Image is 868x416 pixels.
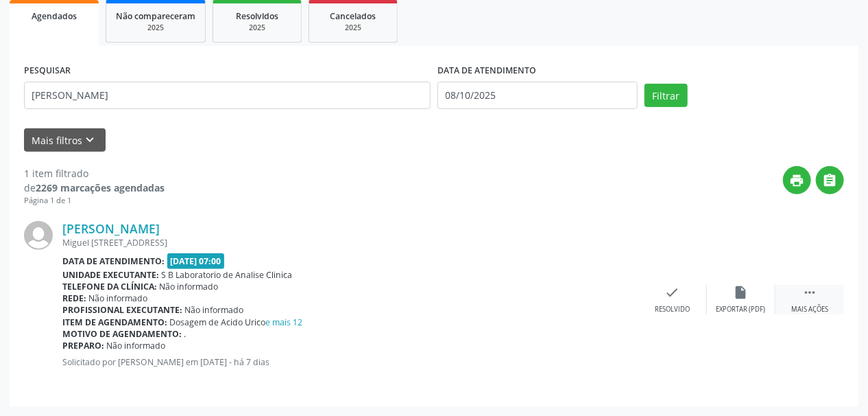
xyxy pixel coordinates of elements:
input: Nome, CNS [24,82,431,109]
span: Não informado [185,304,244,316]
b: Item de agendamento: [62,316,167,328]
div: Mais ações [791,305,828,314]
span: Dosagem de Acido Urico [170,316,303,328]
div: Exportar (PDF) [716,305,766,314]
div: 1 item filtrado [24,166,165,181]
span: Resolvidos [236,10,278,22]
b: Unidade executante: [62,269,159,281]
b: Profissional executante: [62,304,182,316]
button: print [783,166,811,194]
label: DATA DE ATENDIMENTO [437,60,536,82]
input: Selecione um intervalo [437,82,638,109]
div: Miguel [STREET_ADDRESS] [62,237,638,249]
img: img [24,221,53,250]
span: Cancelados [330,10,376,22]
span: Não compareceram [116,10,195,22]
span: Agendados [32,10,77,22]
div: de [24,181,165,195]
b: Preparo: [62,340,104,351]
i: keyboard_arrow_down [83,132,98,148]
b: Telefone da clínica: [62,281,157,292]
i: print [790,173,805,188]
a: e mais 12 [266,316,303,328]
div: 2025 [223,23,291,33]
label: PESQUISAR [24,60,71,82]
strong: 2269 marcações agendadas [36,181,165,194]
i:  [802,285,817,300]
span: Não informado [160,281,219,292]
a: [PERSON_NAME] [62,221,160,236]
button:  [816,166,844,194]
button: Mais filtroskeyboard_arrow_down [24,128,106,152]
p: Solicitado por [PERSON_NAME] em [DATE] - há 7 dias [62,356,638,368]
span: Não informado [107,340,166,351]
i: insert_drive_file [734,285,749,300]
div: Página 1 de 1 [24,195,165,207]
b: Rede: [62,292,86,304]
button: Filtrar [644,84,688,107]
span: Não informado [89,292,148,304]
div: Resolvido [655,305,690,314]
span: . [184,328,186,340]
span: [DATE] 07:00 [167,253,225,269]
b: Data de atendimento: [62,255,165,267]
i:  [823,173,838,188]
i: check [665,285,680,300]
b: Motivo de agendamento: [62,328,182,340]
div: 2025 [319,23,387,33]
div: 2025 [116,23,195,33]
span: S B Laboratorio de Analise Clinica [162,269,293,281]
